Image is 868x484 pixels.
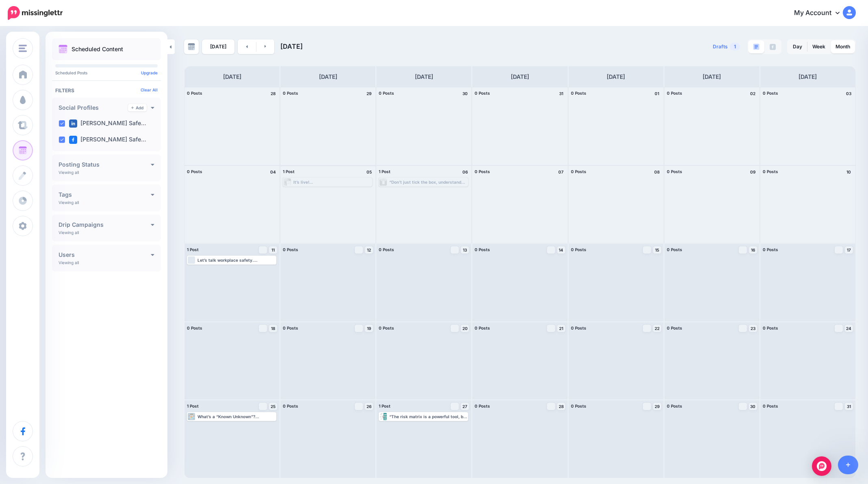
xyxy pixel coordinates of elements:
label: [PERSON_NAME] Safe… [69,136,146,144]
h4: [DATE] [511,72,529,82]
img: facebook-square.png [69,136,77,144]
a: 21 [557,325,565,332]
h4: [DATE] [703,72,721,82]
span: 24 [846,326,851,330]
a: 25 [269,403,277,410]
span: 29 [655,404,660,408]
a: 23 [749,325,757,332]
a: Drafts1 [708,39,745,54]
span: 0 Posts [763,404,778,408]
a: 17 [845,246,853,254]
a: 28 [557,403,565,410]
div: Let’s talk workplace safety. What’s your biggest health & safety challenge right now? [URL][DOMAI... [197,258,276,263]
span: [DATE] [280,42,303,50]
h4: Posting Status [59,162,151,167]
div: “Don’t just tick the box, understand the why behind workplace safety.” This quote from our book r... [389,180,467,184]
span: 20 [462,326,468,330]
h4: Filters [55,87,158,93]
a: 26 [365,403,373,410]
span: 0 Posts [283,326,298,330]
span: Drafts [713,44,728,49]
a: 18 [269,325,277,332]
h4: 30 [461,90,469,97]
span: 1 [730,43,740,50]
span: 0 Posts [571,247,586,252]
span: 0 Posts [187,169,202,174]
span: 0 Posts [283,247,298,252]
span: 0 Posts [475,326,490,330]
a: Upgrade [141,70,158,75]
a: 11 [269,246,277,254]
h4: [DATE] [799,72,817,82]
h4: 10 [845,168,853,176]
span: 0 Posts [763,326,778,330]
span: 26 [367,404,371,408]
span: 23 [751,326,755,330]
h4: Tags [59,192,151,198]
h4: 31 [557,90,565,97]
span: 0 Posts [763,247,778,252]
span: 0 Posts [379,326,394,330]
h4: Drip Campaigns [59,222,151,228]
span: 0 Posts [379,247,394,252]
img: Missinglettr [8,6,63,20]
a: Day [788,40,807,53]
p: Viewing all [59,170,79,175]
span: 1 Post [187,404,199,408]
h4: 08 [653,168,661,176]
span: 15 [655,248,659,252]
span: 11 [271,248,275,252]
img: calendar.png [59,45,67,54]
p: Scheduled Content [72,46,123,52]
a: 16 [749,246,757,254]
span: 19 [367,326,371,330]
span: 0 Posts [667,91,682,95]
h4: [DATE] [223,72,241,82]
a: [DATE] [202,39,234,54]
a: 27 [461,403,469,410]
span: 14 [559,248,563,252]
a: 13 [461,246,469,254]
span: 0 Posts [571,91,586,95]
a: Add [128,104,147,111]
a: 29 [653,403,661,410]
span: 1 Post [379,169,391,174]
span: 22 [655,326,660,330]
h4: 09 [749,168,757,176]
h4: 02 [749,90,757,97]
span: 0 Posts [667,169,682,174]
a: 20 [461,325,469,332]
p: Viewing all [59,200,79,205]
span: 16 [751,248,755,252]
img: facebook-grey-square.png [770,44,776,50]
span: 17 [847,248,851,252]
span: 1 Post [187,247,199,252]
h4: 04 [269,168,277,176]
a: 15 [653,246,661,254]
a: 30 [749,403,757,410]
img: menu.png [19,45,27,52]
a: My Account [786,3,856,23]
span: 27 [462,404,467,408]
img: paragraph-boxed.png [753,43,759,50]
span: 0 Posts [283,404,298,408]
span: 0 Posts [475,247,490,252]
p: Viewing all [59,260,79,265]
span: 25 [271,404,276,408]
div: What’s a “Known Unknown”? It’s a risk you expect, but can’t fully predict — and your response nee... [197,414,276,419]
span: 0 Posts [379,91,394,95]
h4: 29 [365,90,373,97]
div: “The risk matrix is a powerful tool, but also one of the most misused.” In this post, we briefly ... [389,414,467,419]
span: 12 [367,248,371,252]
a: Clear All [141,87,158,92]
a: Week [807,40,830,53]
div: Open Intercom Messenger [812,456,831,476]
a: 14 [557,246,565,254]
h4: [DATE] [415,72,433,82]
a: 19 [365,325,373,332]
span: 1 Post [283,169,295,174]
span: 0 Posts [187,91,202,95]
a: 24 [845,325,853,332]
h4: 06 [461,168,469,176]
p: Scheduled Posts [55,71,158,75]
